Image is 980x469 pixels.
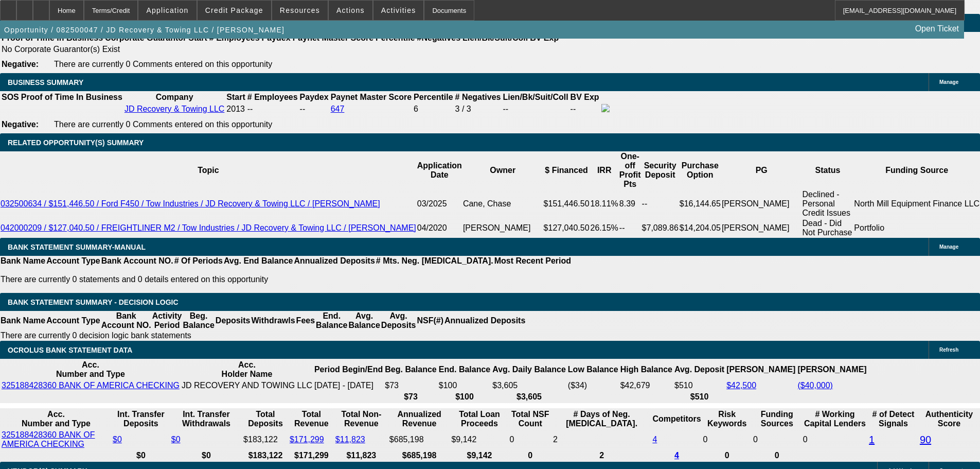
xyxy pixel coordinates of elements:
[502,103,568,115] td: --
[939,347,958,353] span: Refresh
[54,60,272,68] span: There are currently 0 Comments entered on this opportunity
[753,450,801,461] th: 0
[679,218,721,238] td: $14,204.05
[911,20,963,38] a: Open Ticket
[329,1,372,20] button: Actions
[272,1,328,20] button: Resources
[567,380,619,391] td: ($34)
[543,151,590,189] th: $ Financed
[171,450,242,461] th: $0
[869,434,875,445] a: 1
[2,381,180,390] a: 325188428360 BANK OF AMERICA CHECKING
[721,189,802,218] td: [PERSON_NAME]
[590,218,619,238] td: 26.15%
[797,360,867,379] th: [PERSON_NAME]
[101,311,152,331] th: Bank Account NO.
[620,360,673,379] th: High Balance
[674,451,679,460] a: 4
[567,360,619,379] th: Low Balance
[868,409,918,429] th: # of Detect Signals
[703,450,752,461] th: 0
[243,430,288,449] td: $183,122
[8,138,144,147] span: RELATED OPPORTUNITY(S) SUMMARY
[293,256,375,266] th: Annualized Deposits
[113,435,122,444] a: $0
[112,409,170,429] th: Int. Transfer Deposits
[2,430,95,448] a: 325188428360 BANK OF AMERICA CHECKING
[1,223,416,232] a: 042000209 / $127,040.50 / FREIGHTLINER M2 / Tow Industries / JD Recovery & Towing LLC / [PERSON_N...
[181,380,313,391] td: JD RECOVERY AND TOWING LLC
[171,435,181,444] a: $0
[226,103,245,115] td: 2013
[416,311,444,331] th: NSF(#)
[919,409,979,429] th: Authenticity Score
[289,450,334,461] th: $171,299
[223,256,294,266] th: Avg. End Balance
[146,6,188,14] span: Application
[331,93,412,101] b: Paynet Master Score
[181,360,313,379] th: Acc. Holder Name
[174,256,223,266] th: # Of Periods
[381,311,417,331] th: Avg. Deposits
[373,1,424,20] button: Activities
[289,409,334,429] th: Total Revenue
[336,6,365,14] span: Actions
[243,409,288,429] th: Total Deposits
[642,218,679,238] td: $7,089.86
[679,189,721,218] td: $16,144.65
[243,450,288,461] th: $183,122
[570,103,600,115] td: --
[331,105,345,113] a: 647
[8,346,132,354] span: OCROLUS BANK STATEMENT DATA
[8,243,146,251] span: BANK STATEMENT SUMMARY-MANUAL
[376,256,494,266] th: # Mts. Neg. [MEDICAL_DATA].
[509,450,551,461] th: 0
[543,189,590,218] td: $151,446.50
[451,450,508,461] th: $9,142
[348,311,380,331] th: Avg. Balance
[414,93,453,101] b: Percentile
[853,189,980,218] td: North Mill Equipment Finance LLC
[315,311,348,331] th: End. Balance
[384,392,437,402] th: $73
[438,392,491,402] th: $100
[384,360,437,379] th: Beg. Balance
[1,275,571,284] p: There are currently 0 statements and 0 details entered on this opportunity
[674,380,725,391] td: $510
[384,380,437,391] td: $73
[1,199,380,208] a: 032500634 / $151,446.50 / Ford F450 / Tow Industries / JD Recovery & Towing LLC / [PERSON_NAME]
[314,380,383,391] td: [DATE] - [DATE]
[553,450,651,461] th: 2
[726,360,796,379] th: [PERSON_NAME]
[389,450,450,461] th: $685,198
[1,360,180,379] th: Acc. Number and Type
[2,60,39,68] b: Negative:
[674,360,725,379] th: Avg. Deposit
[381,6,416,14] span: Activities
[721,218,802,238] td: [PERSON_NAME]
[335,450,388,461] th: $11,823
[156,93,193,101] b: Company
[46,311,101,331] th: Account Type
[1,92,20,102] th: SOS
[124,105,224,113] a: JD Recovery & Towing LLC
[674,392,725,402] th: $510
[494,256,572,266] th: Most Recent Period
[417,218,462,238] td: 04/2020
[251,311,295,331] th: Withdrawls
[492,380,566,391] td: $3,605
[802,218,854,238] td: Dead - Did Not Purchase
[619,151,642,189] th: One-off Profit Pts
[54,120,272,129] span: There are currently 0 Comments entered on this opportunity
[215,311,251,331] th: Deposits
[389,409,450,429] th: Annualized Revenue
[438,380,491,391] td: $100
[802,151,854,189] th: Status
[1,44,563,55] td: No Corporate Guarantor(s) Exist
[642,151,679,189] th: Security Deposit
[642,189,679,218] td: --
[726,381,756,390] a: $42,500
[803,409,867,429] th: # Working Capital Lenders
[198,1,271,20] button: Credit Package
[335,435,365,444] a: $11,823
